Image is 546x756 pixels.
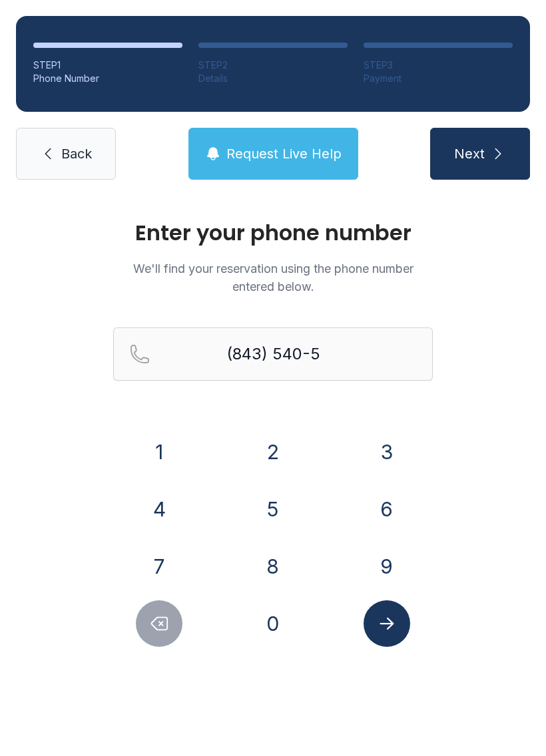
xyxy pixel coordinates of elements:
button: 0 [250,600,296,647]
button: 6 [364,486,410,532]
div: Phone Number [33,72,182,85]
button: 1 [136,429,182,475]
button: Delete number [136,600,182,647]
div: Payment [364,72,513,85]
span: Back [61,144,92,163]
button: 3 [364,429,410,475]
p: We'll find your reservation using the phone number entered below. [113,260,433,295]
div: STEP 1 [33,59,182,72]
button: 8 [250,543,296,590]
button: 4 [136,486,182,532]
button: 9 [364,543,410,590]
span: Next [454,144,485,163]
button: Submit lookup form [364,600,410,647]
button: 7 [136,543,182,590]
input: Reservation phone number [113,327,433,381]
div: STEP 3 [364,59,513,72]
h1: Enter your phone number [113,222,433,244]
div: Details [198,72,348,85]
span: Request Live Help [226,144,342,163]
button: 5 [250,486,296,532]
button: 2 [250,429,296,475]
div: STEP 2 [198,59,348,72]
